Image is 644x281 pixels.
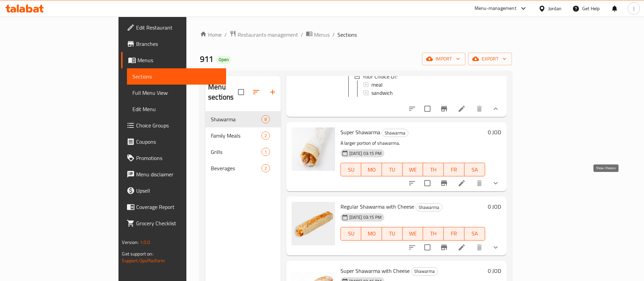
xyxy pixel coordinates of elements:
[341,127,380,137] span: Super Shawarma
[488,127,501,137] h6: 0 JOD
[132,105,221,113] span: Edit Menu
[127,85,226,101] a: Full Menu View
[292,127,335,171] img: Super Shawarma
[229,30,298,39] a: Restaurants management
[487,175,504,191] button: show more
[371,81,383,89] span: meal
[332,31,335,39] li: /
[444,163,464,176] button: FR
[405,229,421,239] span: WE
[337,31,357,39] span: Sections
[548,5,562,12] div: Jordan
[136,219,221,227] span: Grocery Checklist
[140,238,150,247] span: 1.0.0
[404,239,420,256] button: sort-choices
[262,149,270,155] span: 1
[436,175,452,191] button: Branch-specific-item
[382,129,408,137] span: Shawarma
[444,227,464,241] button: FR
[405,165,421,175] span: WE
[211,131,261,140] span: Family Meals
[205,127,281,144] div: Family Meals2
[341,163,362,176] button: SU
[136,170,221,178] span: Menu disclaimer
[487,101,504,117] button: show more
[264,84,281,100] button: Add section
[121,36,226,52] a: Branches
[121,215,226,231] a: Grocery Checklist
[200,30,512,39] nav: breadcrumb
[464,227,485,241] button: SA
[136,40,221,48] span: Branches
[446,165,462,175] span: FR
[341,201,414,212] span: Regular Shawarma with Cheese
[205,111,281,127] div: Shawarma8
[404,175,420,191] button: sort-choices
[121,52,226,68] a: Menus
[446,229,462,239] span: FR
[301,31,303,39] li: /
[121,117,226,134] a: Choice Groups
[416,203,442,211] div: Shawarma
[127,101,226,117] a: Edit Menu
[211,115,261,123] span: Shawarma
[234,85,248,99] span: Select all sections
[261,148,270,156] div: items
[361,163,382,176] button: MO
[364,165,379,175] span: MO
[426,229,441,239] span: TH
[137,56,221,64] span: Menus
[382,129,408,137] div: Shawarma
[385,229,400,239] span: TU
[261,164,270,172] div: items
[121,134,226,150] a: Coupons
[474,55,507,63] span: export
[262,116,270,123] span: 8
[238,31,298,39] span: Restaurants management
[403,163,423,176] button: WE
[306,30,330,39] a: Menus
[262,133,270,139] span: 2
[121,150,226,166] a: Promotions
[127,68,226,85] a: Sections
[341,266,410,276] span: Super Shawarma with Cheese
[136,138,221,146] span: Coupons
[292,202,335,245] img: Regular Shawarma with Cheese
[344,229,359,239] span: SU
[361,227,382,241] button: MO
[458,243,466,251] a: Edit menu item
[211,164,261,172] span: Beverages
[403,227,423,241] button: WE
[633,5,634,12] span: J
[132,72,221,81] span: Sections
[487,239,504,256] button: show more
[341,227,362,241] button: SU
[467,165,482,175] span: SA
[488,266,501,276] h6: 0 JOD
[262,165,270,172] span: 2
[211,148,261,156] span: Grills
[458,105,466,113] a: Edit menu item
[364,229,379,239] span: MO
[382,163,403,176] button: TU
[416,204,442,211] span: Shawarma
[205,144,281,160] div: Grills1
[136,187,221,195] span: Upsell
[464,163,485,176] button: SA
[468,53,512,65] button: export
[488,202,501,211] h6: 0 JOD
[205,160,281,176] div: Beverages2
[314,31,330,39] span: Menus
[467,229,482,239] span: SA
[404,101,420,117] button: sort-choices
[347,214,384,221] span: [DATE] 03:15 PM
[121,199,226,215] a: Coverage Report
[136,154,221,162] span: Promotions
[344,165,359,175] span: SU
[205,108,281,179] nav: Menu sections
[347,150,384,157] span: [DATE] 03:15 PM
[492,105,500,113] svg: Show Choices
